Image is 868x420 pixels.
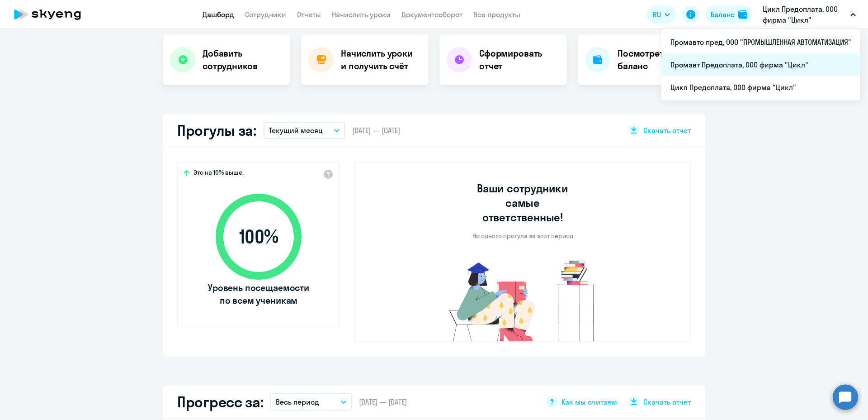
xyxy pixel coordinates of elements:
[276,396,319,407] p: Весь период
[711,9,735,20] div: Баланс
[270,393,352,410] button: Весь период
[203,47,283,72] h4: Добавить сотрудников
[472,232,573,240] p: Ни одного прогула за этот период
[643,397,691,407] span: Скачать отчет
[245,10,286,19] a: Сотрудники
[432,258,613,341] img: no-truants
[207,282,311,307] span: Уровень посещаемости по всем ученикам
[332,10,391,19] a: Начислить уроки
[203,10,234,19] a: Дашборд
[269,125,323,136] p: Текущий месяц
[643,125,691,135] span: Скачать отчет
[177,121,256,139] h2: Прогулы за:
[177,393,263,411] h2: Прогресс за:
[341,47,420,72] h4: Начислить уроки и получить счёт
[297,10,321,19] a: Отчеты
[738,10,747,19] img: balance
[561,397,617,407] span: Как мы считаем
[758,4,860,25] button: Цикл Предоплата, ООО фирма "Цикл"
[359,397,407,407] span: [DATE] — [DATE]
[352,125,400,135] span: [DATE] — [DATE]
[264,122,345,139] button: Текущий месяц
[479,47,560,72] h4: Сформировать отчет
[473,10,520,19] a: Все продукты
[193,168,244,179] span: Это на 10% выше,
[661,29,860,100] ul: RU
[653,9,661,20] span: RU
[618,47,698,72] h4: Посмотреть баланс
[763,4,847,25] p: Цикл Предоплата, ООО фирма "Цикл"
[465,181,581,224] h3: Ваши сотрудники самые ответственные!
[207,226,311,248] span: 100 %
[705,5,753,24] button: Балансbalance
[401,10,462,19] a: Документооборот
[646,5,676,24] button: RU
